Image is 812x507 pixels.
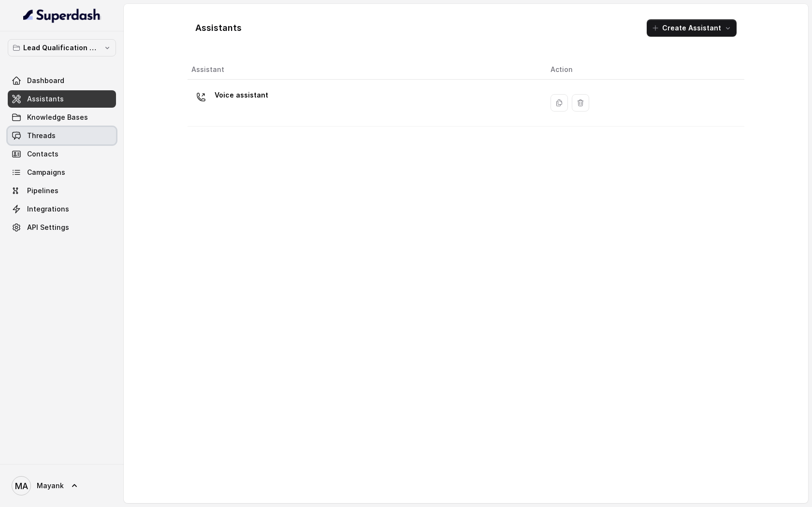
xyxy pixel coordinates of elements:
button: Create Assistant [647,19,737,37]
span: Dashboard [27,76,64,85]
span: Pipelines [27,186,58,196]
text: MA [15,481,28,491]
a: Integrations [8,200,116,218]
p: Lead Qualification AI Call [23,42,101,54]
span: Threads [27,131,56,141]
button: Lead Qualification AI Call [8,39,116,56]
span: API Settings [27,223,69,232]
img: light.svg [23,8,101,23]
span: Campaigns [27,168,65,177]
p: Voice assistant [215,87,268,103]
a: Mayank [8,472,116,499]
span: Contacts [27,149,58,159]
span: Knowledge Bases [27,113,88,122]
a: API Settings [8,219,116,236]
a: Assistants [8,90,116,108]
a: Dashboard [8,72,116,89]
th: Assistant [188,60,543,80]
span: Mayank [37,481,64,491]
span: Assistants [27,94,64,104]
a: Knowledge Bases [8,109,116,126]
a: Campaigns [8,164,116,181]
a: Contacts [8,145,116,163]
a: Threads [8,127,116,144]
h1: Assistants [195,20,242,36]
span: Integrations [27,204,69,214]
th: Action [543,60,744,80]
a: Pipelines [8,182,116,199]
